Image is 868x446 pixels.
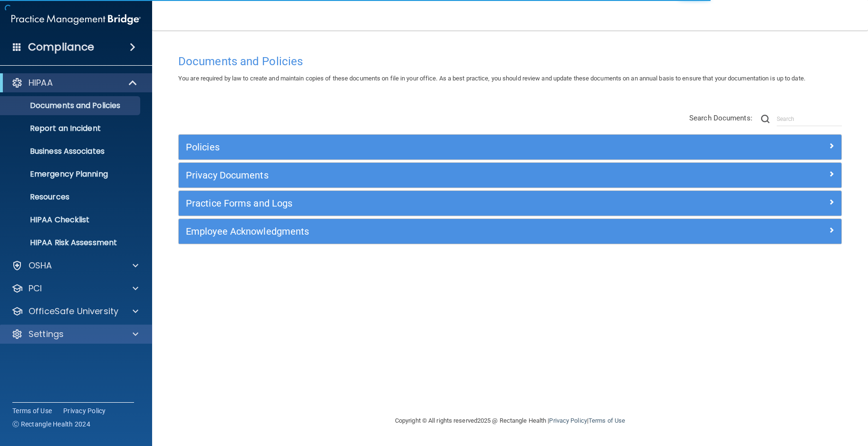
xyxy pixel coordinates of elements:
p: Settings [29,328,64,340]
img: ic-search.3b580494.png [761,115,770,123]
p: Emergency Planning [6,169,136,179]
div: Copyright © All rights reserved 2025 @ Rectangle Health | | [337,406,684,436]
h4: Compliance [28,40,94,54]
a: Terms of Use [588,417,625,424]
p: HIPAA Risk Assessment [6,238,136,248]
p: HIPAA Checklist [6,215,136,225]
p: Report an Incident [6,124,136,133]
p: Business Associates [6,147,136,156]
h5: Practice Forms and Logs [186,198,669,208]
span: Ⓒ Rectangle Health 2024 [12,419,90,429]
p: OfficeSafe University [29,306,118,317]
p: PCI [29,283,42,294]
h4: Documents and Policies [178,55,842,68]
img: PMB logo [11,10,141,29]
a: Policies [186,139,834,155]
span: You are required by law to create and maintain copies of these documents on file in your office. ... [178,75,805,82]
h5: Policies [186,142,669,152]
a: Terms of Use [12,406,52,416]
input: Search [777,112,842,126]
a: Privacy Documents [186,168,834,183]
p: OSHA [29,260,52,271]
a: Practice Forms and Logs [186,196,834,211]
h5: Employee Acknowledgments [186,226,669,237]
a: HIPAA [11,77,138,89]
span: Search Documents: [689,114,752,122]
a: Privacy Policy [63,406,106,416]
a: Privacy Policy [549,417,587,424]
p: Resources [6,192,136,202]
a: PCI [11,283,138,294]
a: Settings [11,328,138,340]
a: OfficeSafe University [11,306,138,317]
h5: Privacy Documents [186,170,669,180]
p: HIPAA [29,77,53,89]
p: Documents and Policies [6,101,136,110]
a: Employee Acknowledgments [186,224,834,239]
a: OSHA [11,260,138,271]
